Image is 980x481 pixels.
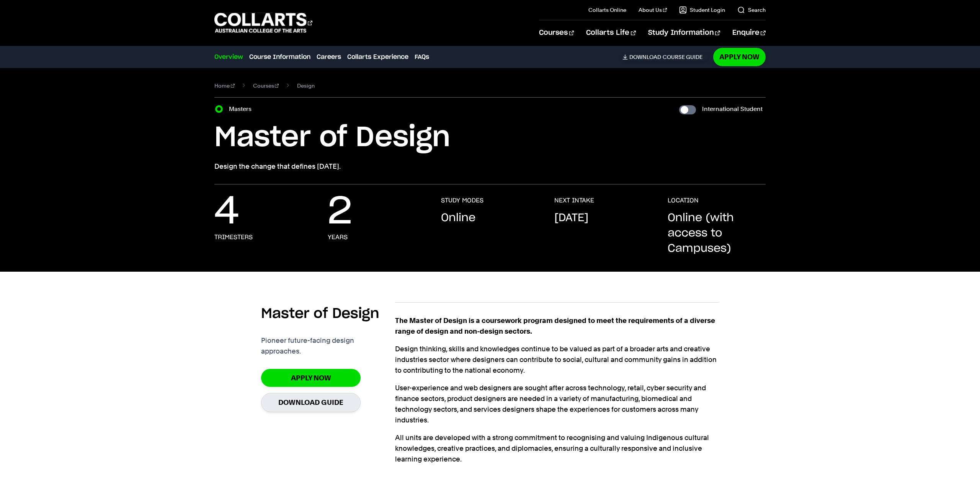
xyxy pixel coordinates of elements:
p: [DATE] [554,210,588,226]
a: Overview [214,52,243,62]
a: Careers [317,52,341,62]
a: Enquire [732,20,766,46]
h3: NEXT INTAKE [554,197,594,204]
span: Download [629,54,661,60]
a: Student Login [679,6,725,14]
a: Search [737,6,766,14]
a: Apply Now [713,48,766,66]
a: Courses [253,80,279,91]
a: Home [214,80,235,91]
p: Design the change that defines [DATE]. [214,161,766,172]
p: 4 [214,197,239,227]
strong: The Master of Design is a coursework program designed to meet the requirements of a diverse range... [395,316,715,335]
h2: Master of Design [261,305,379,322]
a: Collarts Life [586,20,635,46]
h3: STUDY MODES [441,197,483,204]
p: Online [441,210,475,226]
label: International Student [702,104,763,114]
a: Collarts Experience [347,52,408,62]
h3: LOCATION [668,197,699,204]
a: Courses [539,20,574,46]
a: FAQs [415,52,429,62]
a: DownloadCourse Guide [622,54,709,60]
p: 2 [328,197,352,227]
p: All units are developed with a strong commitment to recognising and valuing Indigenous cultural k... [395,432,719,465]
a: Course Information [249,52,310,62]
a: Apply now [261,369,361,387]
a: Download Guide [261,393,361,412]
p: Pioneer future-facing design approaches. [261,335,395,357]
p: User-experience and web designers are sought after across technology, retail, cyber security and ... [395,383,719,426]
a: Collarts Online [588,6,626,14]
h3: Trimesters [214,233,253,241]
p: Design thinking, skills and knowledges continue to be valued as part of a broader arts and creati... [395,344,719,376]
h1: Master of Design [214,121,766,155]
h3: Years [328,233,348,241]
div: Go to homepage [214,12,312,34]
label: Masters [229,104,256,114]
p: Online (with access to Campuses) [668,210,766,256]
a: About Us [639,6,667,14]
span: Design [297,80,315,91]
a: Study Information [648,20,720,46]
